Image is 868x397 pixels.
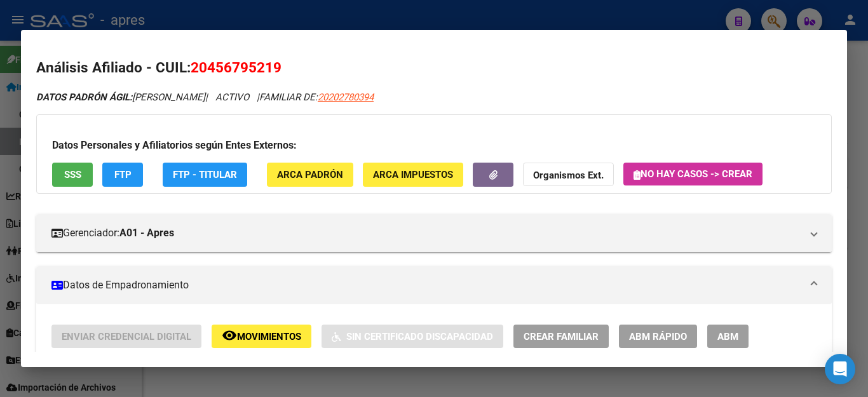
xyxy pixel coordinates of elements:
[52,163,93,186] button: SSS
[259,91,374,103] span: FAMILIAR DE:
[318,91,374,103] span: 20202780394
[51,278,801,293] mat-panel-title: Datos de Empadronamiento
[533,170,604,182] strong: Organismos Ext.
[212,325,311,348] button: Movimientos
[62,331,191,342] span: Enviar Credencial Digital
[363,163,463,186] button: ARCA Impuestos
[619,325,697,348] button: ABM Rápido
[173,170,237,181] span: FTP - Titular
[36,266,832,304] mat-expansion-panel-header: Datos de Empadronamiento
[524,331,599,342] span: Crear Familiar
[36,214,832,252] mat-expansion-panel-header: Gerenciador:A01 - Apres
[513,325,609,348] button: Crear Familiar
[634,168,752,180] span: No hay casos -> Crear
[523,163,614,186] button: Organismos Ext.
[52,138,816,153] h3: Datos Personales y Afiliatorios según Entes Externos:
[114,170,132,181] span: FTP
[267,163,353,186] button: ARCA Padrón
[36,91,205,103] span: [PERSON_NAME]
[222,328,237,343] mat-icon: remove_red_eye
[36,91,374,103] i: | ACTIVO |
[623,163,763,185] button: No hay casos -> Crear
[51,225,801,241] mat-panel-title: Gerenciador:
[64,170,81,181] span: SSS
[346,331,493,342] span: Sin Certificado Discapacidad
[36,91,132,103] strong: DATOS PADRÓN ÁGIL:
[119,225,174,241] strong: A01 - Apres
[237,331,301,342] span: Movimientos
[825,354,855,384] div: Open Intercom Messenger
[51,325,201,348] button: Enviar Credencial Digital
[277,170,343,181] span: ARCA Padrón
[707,325,749,348] button: ABM
[102,163,143,186] button: FTP
[191,59,281,76] span: 20456795219
[36,57,832,79] h2: Análisis Afiliado - CUIL:
[163,163,247,186] button: FTP - Titular
[322,325,503,348] button: Sin Certificado Discapacidad
[373,170,453,181] span: ARCA Impuestos
[717,331,738,342] span: ABM
[629,331,687,342] span: ABM Rápido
